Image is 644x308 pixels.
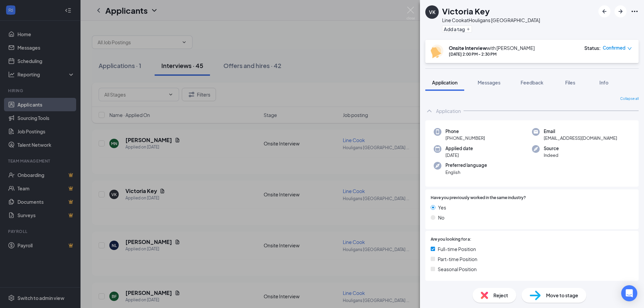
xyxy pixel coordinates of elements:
span: Messages [478,79,500,85]
span: Reject [493,292,508,299]
span: Are you looking for a: [431,236,471,243]
svg: Ellipses [631,7,639,15]
span: down [627,46,632,51]
span: Files [565,79,575,85]
svg: Plus [466,27,470,31]
span: Source [544,145,559,152]
div: Application [436,108,461,114]
div: Open Intercom Messenger [621,285,637,301]
span: Have you previously worked in the same industry? [431,195,526,201]
span: [DATE] [445,152,473,159]
span: Confirmed [603,45,626,51]
svg: ArrowRight [616,7,625,15]
span: Application [432,79,458,85]
span: Move to stage [546,292,578,299]
div: Status : [584,45,601,51]
span: Info [599,79,608,85]
svg: ChevronUp [425,107,433,115]
button: ArrowRight [614,5,627,17]
span: Indeed [544,152,559,159]
div: [DATE] 2:00 PM - 2:30 PM [449,51,535,57]
div: with [PERSON_NAME] [449,45,535,51]
span: [PHONE_NUMBER] [445,135,485,141]
div: VK [429,9,435,15]
span: Collapse all [620,96,639,102]
span: Phone [445,128,485,135]
button: ArrowLeftNew [598,5,610,17]
span: Email [544,128,617,135]
svg: ArrowLeftNew [600,7,608,15]
span: Applied date [445,145,473,152]
b: Onsite Interview [449,45,487,51]
span: English [445,169,487,176]
span: Feedback [521,79,543,85]
span: Preferred language [445,162,487,169]
span: Seasonal Position [438,265,477,273]
div: Line Cook at Houligans [GEOGRAPHIC_DATA] [442,17,540,23]
span: No [438,214,444,221]
h1: Victoria Key [442,5,490,17]
span: Full-time Position [438,245,476,253]
span: [EMAIL_ADDRESS][DOMAIN_NAME] [544,135,617,141]
button: PlusAdd a tag [442,25,472,33]
span: Part-time Position [438,255,477,263]
span: Yes [438,204,446,211]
